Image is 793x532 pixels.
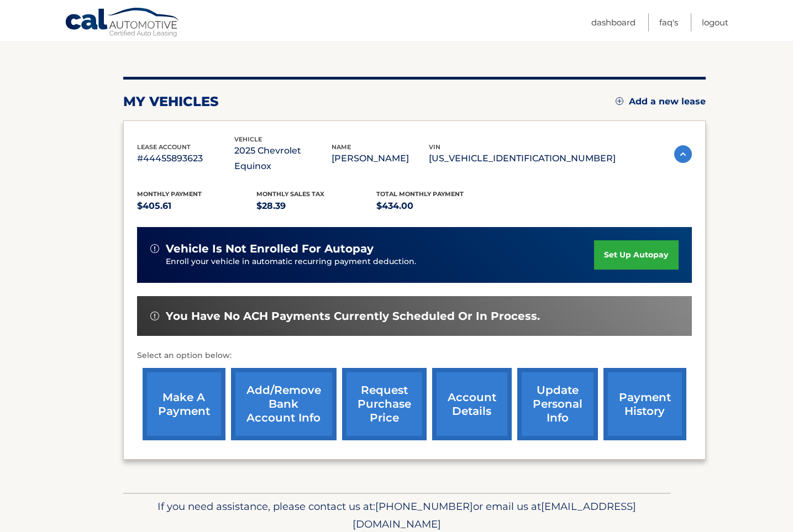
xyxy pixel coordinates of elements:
a: request purchase price [342,368,427,440]
a: account details [432,368,512,440]
img: add.svg [616,97,623,105]
a: make a payment [143,368,225,440]
span: Monthly Payment [137,190,202,198]
p: Enroll your vehicle in automatic recurring payment deduction. [166,256,595,268]
a: Cal Automotive [65,7,181,39]
span: vehicle is not enrolled for autopay [166,242,374,256]
a: update personal info [517,368,598,440]
h2: my vehicles [123,93,219,110]
span: Total Monthly Payment [376,190,464,198]
span: You have no ACH payments currently scheduled or in process. [166,309,540,323]
span: Monthly sales Tax [256,190,324,198]
a: Add a new lease [616,96,706,107]
a: Dashboard [591,13,636,31]
p: $405.61 [137,198,257,214]
img: alert-white.svg [150,312,159,320]
p: 2025 Chevrolet Equinox [234,143,332,174]
a: FAQ's [659,13,678,31]
p: $28.39 [256,198,376,214]
span: lease account [137,143,191,151]
span: vin [429,143,440,151]
span: [EMAIL_ADDRESS][DOMAIN_NAME] [353,500,636,530]
p: #44455893623 [137,151,234,166]
a: Add/Remove bank account info [231,368,337,440]
p: [PERSON_NAME] [332,151,429,166]
a: Logout [702,13,728,31]
img: alert-white.svg [150,244,159,253]
a: set up autopay [594,240,678,270]
span: [PHONE_NUMBER] [375,500,473,513]
p: [US_VEHICLE_IDENTIFICATION_NUMBER] [429,151,616,166]
img: accordion-active.svg [674,145,692,163]
span: name [332,143,351,151]
p: Select an option below: [137,349,692,362]
p: $434.00 [376,198,496,214]
span: vehicle [234,135,262,143]
a: payment history [603,368,686,440]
